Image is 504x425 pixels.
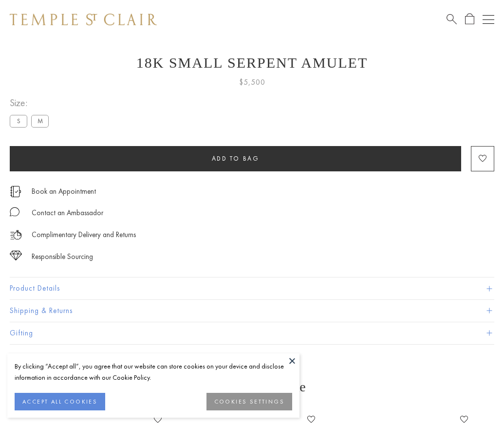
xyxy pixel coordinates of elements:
[10,277,494,299] button: Product Details
[31,115,49,127] label: M
[10,251,22,260] img: icon_sourcing.svg
[10,14,157,25] img: Temple St. Clair
[10,300,494,322] button: Shipping & Returns
[206,393,292,410] button: COOKIES SETTINGS
[10,229,22,241] img: icon_delivery.svg
[10,207,19,217] img: MessageIcon-01_2.svg
[483,14,494,25] button: Open navigation
[10,55,494,71] h1: 18K Small Serpent Amulet
[10,95,53,111] span: Size:
[447,13,457,25] a: Search
[239,76,265,89] span: $5,500
[32,186,96,197] a: Book an Appointment
[10,146,461,171] button: Add to bag
[10,186,21,197] img: icon_appointment.svg
[212,154,260,163] span: Add to bag
[32,229,136,241] p: Complimentary Delivery and Returns
[15,393,105,410] button: ACCEPT ALL COOKIES
[32,251,93,263] div: Responsible Sourcing
[10,115,27,127] label: S
[465,13,474,25] a: Open Shopping Bag
[10,322,494,344] button: Gifting
[32,207,103,219] div: Contact an Ambassador
[15,361,292,383] div: By clicking “Accept all”, you agree that our website can store cookies on your device and disclos...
